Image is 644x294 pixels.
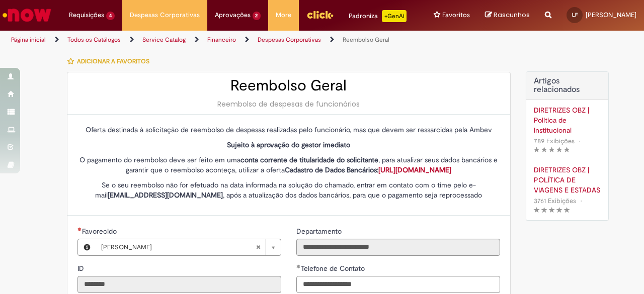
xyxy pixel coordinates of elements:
button: Adicionar a Favoritos [67,51,155,72]
span: Rascunhos [494,10,530,20]
img: ServiceNow [1,5,53,25]
a: Service Catalog [142,36,186,44]
strong: conta corrente de titularidade do solicitante [240,155,378,164]
span: Obrigatório Preenchido [77,227,82,231]
strong: Cadastro de Dados Bancários: [285,165,451,174]
span: Telefone de Contato [301,264,367,273]
h2: Reembolso Geral [77,77,500,94]
span: Favoritos [442,10,470,20]
a: DIRETRIZES OBZ | Política de Institucional [534,105,601,135]
a: Financeiro [207,36,236,44]
abbr: Limpar campo Favorecido [251,239,266,255]
a: Despesas Corporativas [258,36,321,44]
span: 3761 Exibições [534,197,576,205]
span: [PERSON_NAME] [586,11,636,19]
a: [URL][DOMAIN_NAME] [378,165,451,174]
input: Telefone de Contato [296,276,500,293]
a: [PERSON_NAME]Limpar campo Favorecido [96,239,281,255]
span: Necessários - Favorecido [82,227,119,236]
span: Somente leitura - ID [77,264,86,273]
span: LF [572,12,578,18]
label: Somente leitura - Departamento [296,226,344,236]
span: Requisições [69,10,104,20]
span: Aprovações [215,10,251,20]
a: Rascunhos [485,11,530,20]
img: click_logo_yellow_360x200.png [306,7,334,22]
ul: Trilhas de página [8,31,422,49]
span: More [276,10,291,20]
h3: Artigos relacionados [534,77,601,94]
span: Adicionar a Favoritos [77,57,149,65]
p: Oferta destinada à solicitação de reembolso de despesas realizadas pelo funcionário, mas que deve... [77,125,500,135]
label: Somente leitura - ID [77,263,86,273]
p: +GenAi [382,10,407,22]
span: 789 Exibições [534,137,575,145]
button: Favorecido, Visualizar este registro Lucas De Faria Fernandes [78,239,96,255]
span: 2 [253,12,261,20]
span: [PERSON_NAME] [101,239,256,255]
span: 4 [106,12,115,20]
strong: Sujeito à aprovação do gestor imediato [227,140,350,149]
a: DIRETRIZES OBZ | POLÍTICA DE VIAGENS E ESTADAS [534,165,601,195]
strong: [EMAIL_ADDRESS][DOMAIN_NAME] [108,190,223,200]
p: Se o seu reembolso não for efetuado na data informada na solução do chamado, entrar em contato co... [77,180,500,200]
span: • [578,194,584,208]
a: Página inicial [11,36,46,44]
div: Reembolso de despesas de funcionários [77,99,500,109]
a: Reembolso Geral [343,36,389,44]
span: Despesas Corporativas [130,10,200,20]
span: Obrigatório Preenchido [296,264,301,268]
span: Somente leitura - Departamento [296,227,344,236]
p: O pagamento do reembolso deve ser feito em uma , para atualizar seus dados bancários e garantir q... [77,155,500,175]
a: Todos os Catálogos [67,36,121,44]
input: Departamento [296,239,500,256]
div: Padroniza [349,10,407,22]
span: • [577,134,583,148]
input: ID [77,276,281,293]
